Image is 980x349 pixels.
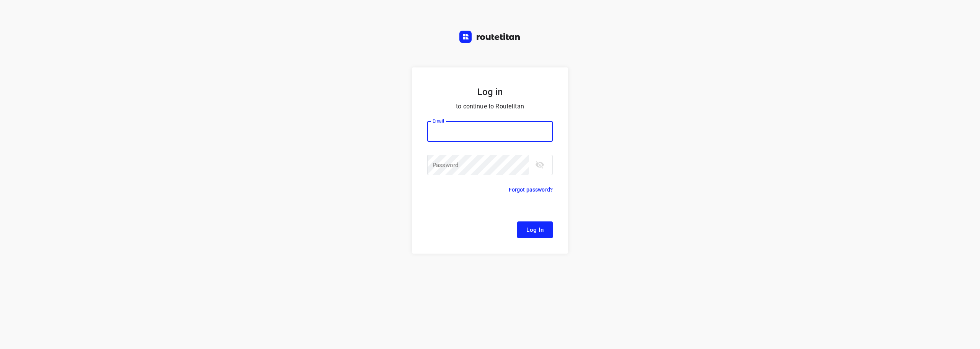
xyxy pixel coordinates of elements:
p: to continue to Routetitan [427,101,553,112]
span: Log In [526,225,544,235]
p: Forgot password? [509,185,553,194]
img: Routetitan [459,31,521,43]
button: Log In [517,221,553,238]
h5: Log in [427,86,553,98]
button: toggle password visibility [532,157,547,172]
